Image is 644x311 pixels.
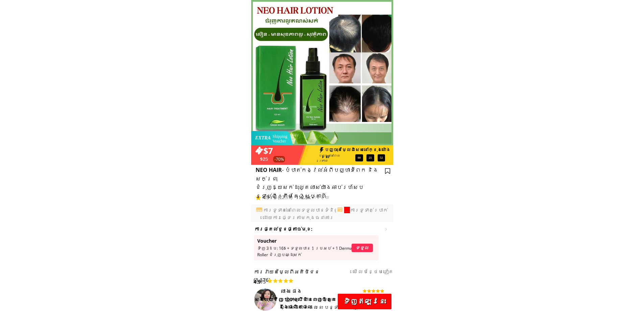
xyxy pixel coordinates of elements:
h3: COD [255,209,264,213]
span: NEO HAIR [256,166,282,174]
span: 4.9 [254,278,261,285]
p: ទិញ​ឥឡូវនេះ [338,294,391,309]
h3: ការផ្តល់ជូនផ្តាច់មុខ: [254,225,322,233]
h3: ទិញ 3ដប: 16$ + ទទួលបាន 1 ប្រអប់ + 1 Derma Roller ជំរុញបណ្ដុះសក់ [257,245,353,258]
h3: បញ្ចប់នៅពេល ក្រោយ [319,153,356,163]
p: ទទួល [352,244,373,252]
span: ការវាយតម្លៃពីអតិថិជន (3,176) [254,268,319,283]
span: សងលុយវិញ 100% បើមិនពេញចិត្តនឹងផលិតផល [255,296,336,310]
h3: -70% [273,156,286,162]
h3: ការទូទាត់នៅពេលទទួលបានទំនិញ / [263,206,391,222]
h3: Voucher [257,237,311,245]
h3: - បំបាត់​កង្វល់​អំពី​បញ្ហា​ទំពែក និង​សក់​ជ្រុះ ជំរុញឱ្យសក់ដុះលូតលាស់យ៉ាងឆាប់រហ័សប ន្ទាប់ពីត្រឹមតែ... [256,166,387,200]
h3: មើល​បន្ថែម​ទៀត [353,268,408,276]
h3: Shipping Voucher [272,134,292,144]
h3: /5 [254,277,271,286]
span: ...... [342,207,350,213]
h3: Extra [255,134,274,142]
h3: $7 [263,144,331,157]
h3: $25 [260,155,284,163]
h3: បញ្ចុះតម្លៃពិសេសនៅក្នុងម៉ោងនេះ [325,147,391,161]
